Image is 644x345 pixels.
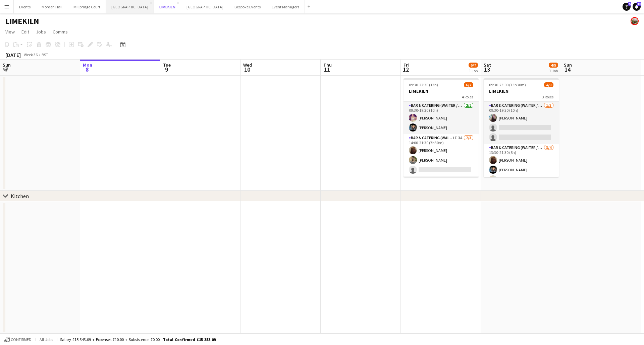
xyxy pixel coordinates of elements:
[484,78,559,177] app-job-card: 09:30-23:00 (13h30m)4/9LIMEKILN3 RolesBar & Catering (Waiter / waitress)1/309:30-19:30 (10h)[PERS...
[563,66,572,73] span: 14
[163,62,171,68] span: Tue
[404,78,479,177] app-job-card: 09:30-22:30 (13h)6/7LIMEKILN4 RolesBar & Catering (Waiter / waitress)2/209:30-19:30 (10h)[PERSON_...
[229,0,266,13] button: Bespoke Events
[484,102,559,144] app-card-role: Bar & Catering (Waiter / waitress)1/309:30-19:30 (10h)[PERSON_NAME]
[36,0,68,13] button: Morden Hall
[162,66,171,73] span: 9
[462,94,473,99] span: 4 Roles
[484,88,559,94] h3: LIMEKILN
[33,27,49,36] a: Jobs
[549,63,558,68] span: 4/9
[3,336,33,343] button: Confirmed
[68,0,106,13] button: Millbridge Court
[637,2,641,6] span: 13
[409,82,438,87] span: 09:30-22:30 (13h)
[266,0,305,13] button: Event Managers
[38,337,54,342] span: All jobs
[628,2,631,6] span: 5
[322,66,332,73] span: 11
[154,0,181,13] button: LIMEKILN
[21,29,29,35] span: Edit
[60,337,216,342] div: Salary £15 343.09 + Expenses £10.00 + Subsistence £0.00 =
[181,0,229,13] button: [GEOGRAPHIC_DATA]
[633,3,641,11] a: 13
[14,0,36,13] button: Events
[11,337,32,342] span: Confirmed
[5,52,21,58] div: [DATE]
[623,3,631,11] a: 5
[5,16,39,26] h1: LIMEKILN
[404,88,479,94] h3: LIMEKILN
[464,82,473,87] span: 6/7
[404,102,479,134] app-card-role: Bar & Catering (Waiter / waitress)2/209:30-19:30 (10h)[PERSON_NAME][PERSON_NAME]
[82,66,92,73] span: 8
[564,62,572,68] span: Sun
[53,29,68,35] span: Comms
[42,52,48,57] div: BST
[242,66,252,73] span: 10
[489,82,526,87] span: 09:30-23:00 (13h30m)
[544,82,553,87] span: 4/9
[484,62,491,68] span: Sat
[5,29,15,35] span: View
[3,62,11,68] span: Sun
[469,68,478,73] div: 1 Job
[19,27,32,36] a: Edit
[243,62,252,68] span: Wed
[484,144,559,196] app-card-role: Bar & Catering (Waiter / waitress)3/413:30-21:30 (8h)[PERSON_NAME][PERSON_NAME][PERSON_NAME]
[22,52,39,57] span: Week 36
[83,62,92,68] span: Mon
[106,0,154,13] button: [GEOGRAPHIC_DATA]
[469,63,478,68] span: 6/7
[11,193,29,199] div: Kitchen
[36,29,46,35] span: Jobs
[2,66,11,73] span: 7
[631,17,639,25] app-user-avatar: Staffing Manager
[542,94,553,99] span: 3 Roles
[50,27,70,36] a: Comms
[3,27,17,36] a: View
[549,68,558,73] div: 1 Job
[402,66,409,73] span: 12
[404,62,409,68] span: Fri
[323,62,332,68] span: Thu
[163,337,216,342] span: Total Confirmed £15 353.09
[483,66,491,73] span: 13
[404,134,479,176] app-card-role: Bar & Catering (Waiter / waitress)1I3A2/314:00-21:30 (7h30m)[PERSON_NAME][PERSON_NAME]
